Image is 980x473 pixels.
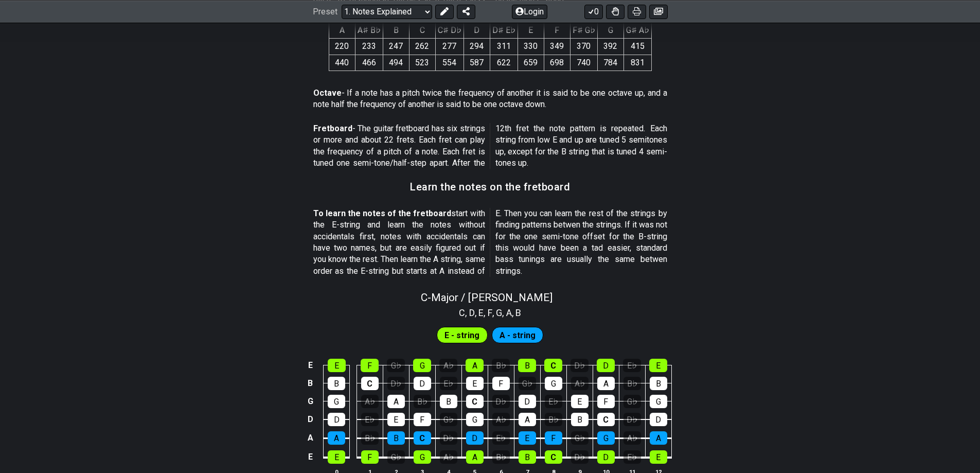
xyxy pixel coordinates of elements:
td: 784 [597,55,623,71]
th: G [597,22,623,38]
span: E [478,306,484,320]
span: , [465,306,469,320]
div: A [519,413,536,426]
span: First enable full edit mode to edit [500,328,536,343]
div: C [597,413,615,426]
div: C [361,377,379,390]
td: 277 [435,39,464,55]
div: A [597,377,615,390]
div: E♭ [361,413,379,426]
td: 294 [464,39,490,55]
div: G [597,431,615,445]
div: B♭ [623,377,641,390]
div: B [518,359,536,372]
span: C [459,306,465,320]
div: D [328,413,345,426]
button: Toggle Dexterity for all fretkits [606,4,625,19]
span: B [515,306,521,320]
div: D [414,377,431,390]
td: 740 [570,55,597,71]
td: 622 [490,55,518,71]
div: G [466,413,484,426]
th: F♯ G♭ [570,22,597,38]
th: E [518,22,544,38]
span: Preset [313,7,337,16]
p: - The guitar fretboard has six strings or more and about 22 frets. Each fret can play the frequen... [313,123,667,169]
div: A♭ [492,413,510,426]
td: 466 [355,55,383,71]
span: , [502,306,506,320]
section: Scale pitch classes [454,304,526,320]
div: B♭ [492,359,510,372]
span: G [496,306,502,320]
div: E [328,359,346,372]
th: F [544,22,570,38]
div: D♭ [440,431,457,445]
div: D [650,413,667,426]
div: E♭ [623,450,641,464]
button: Print [628,4,646,19]
div: E [571,395,589,408]
span: , [475,306,479,320]
td: 311 [490,39,518,55]
strong: Fretboard [313,124,352,133]
div: B [571,413,589,426]
td: B [304,374,316,392]
td: 392 [597,39,623,55]
div: D [519,395,536,408]
th: D♯ E♭ [490,22,518,38]
button: 0 [584,4,603,19]
td: G [304,392,316,410]
strong: Octave [313,88,342,98]
th: C♯ D♭ [435,22,464,38]
div: F [361,359,379,372]
td: 831 [623,55,651,71]
div: F [492,377,510,390]
th: A♯ B♭ [355,22,383,38]
div: A [466,359,484,372]
span: First enable full edit mode to edit [444,328,479,343]
div: A♭ [623,431,641,445]
button: Edit Preset [435,4,454,19]
div: A♭ [361,395,379,408]
td: E [304,447,316,467]
div: E [328,450,345,464]
div: G♭ [519,377,536,390]
td: 220 [329,39,355,55]
div: A [466,450,484,464]
td: 247 [383,39,409,55]
div: C [466,395,484,408]
span: F [488,306,492,320]
td: 330 [518,39,544,55]
td: A [304,429,316,448]
span: , [492,306,496,320]
td: 440 [329,55,355,71]
th: D [464,22,490,38]
div: D♭ [571,359,589,372]
div: E [650,450,667,464]
td: D [304,410,316,429]
div: D♭ [492,395,510,408]
th: A [329,22,355,38]
div: D [466,431,484,445]
div: B [387,431,405,445]
div: F [597,395,615,408]
div: E [466,377,484,390]
div: B [650,377,667,390]
div: A [650,431,667,445]
div: B♭ [492,450,510,464]
td: 415 [623,39,651,55]
div: D [597,359,615,372]
div: E♭ [623,359,641,372]
h3: Learn the notes on the fretboard [410,181,570,192]
div: D♭ [623,413,641,426]
span: , [484,306,488,320]
div: G♭ [571,431,589,445]
td: 349 [544,39,570,55]
button: Login [512,4,547,19]
span: C - Major / [PERSON_NAME] [421,291,553,304]
div: B♭ [414,395,431,408]
div: G [413,359,431,372]
div: G [545,377,562,390]
div: E♭ [545,395,562,408]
